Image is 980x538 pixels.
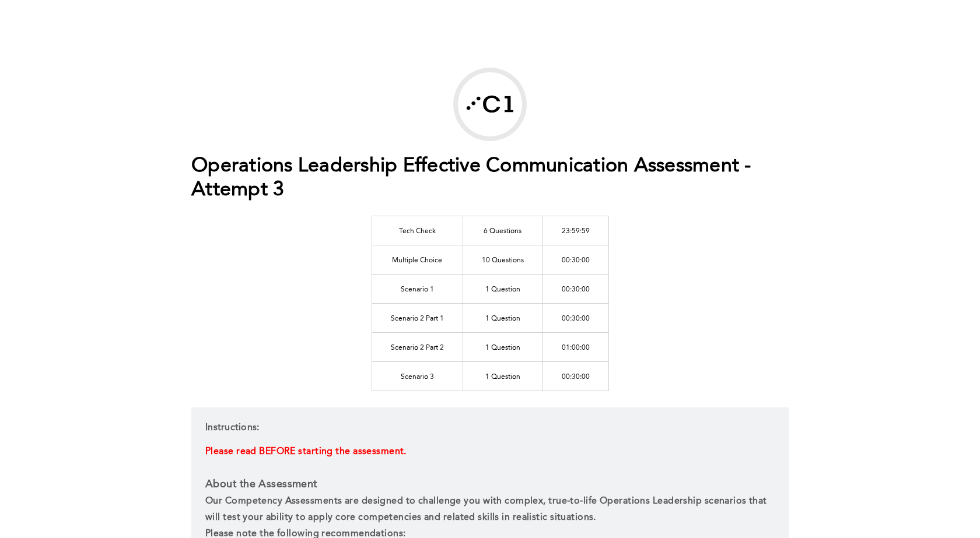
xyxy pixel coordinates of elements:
[542,274,608,303] td: 00:30:00
[463,245,542,274] td: 10 Questions
[463,216,542,245] td: 6 Questions
[372,274,463,303] td: Scenario 1
[372,361,463,391] td: Scenario 3
[372,245,463,274] td: Multiple Choice
[191,154,789,202] h1: Operations Leadership Effective Communication Assessment - Attempt 3
[463,332,542,361] td: 1 Question
[463,303,542,332] td: 1 Question
[542,361,608,391] td: 00:30:00
[542,332,608,361] td: 01:00:00
[463,361,542,391] td: 1 Question
[205,479,317,490] strong: About the Assessment
[205,447,407,456] span: Please read BEFORE starting the assessment.
[458,72,522,136] img: Correlation One
[542,216,608,245] td: 23:59:59
[542,245,608,274] td: 00:30:00
[372,332,463,361] td: Scenario 2 Part 2
[463,274,542,303] td: 1 Question
[542,303,608,332] td: 00:30:00
[205,493,775,526] p: Our Competency Assessments are designed to challenge you with complex, true-to-life Operations Le...
[372,216,463,245] td: Tech Check
[372,303,463,332] td: Scenario 2 Part 1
